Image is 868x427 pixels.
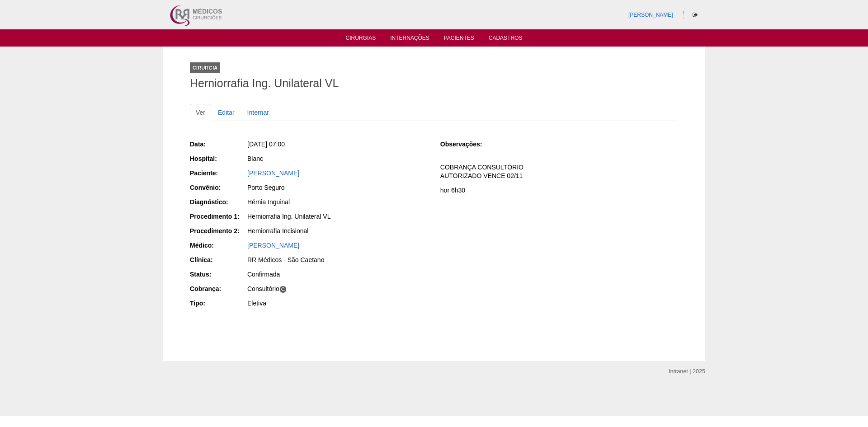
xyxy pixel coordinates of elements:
[669,367,705,376] div: Intranet | 2025
[241,104,275,121] a: Internar
[440,186,678,195] p: hor 6h30
[440,140,497,149] div: Observações:
[628,12,673,18] a: [PERSON_NAME]
[247,183,428,192] div: Porto Seguro
[190,78,678,89] h1: Herniorrafia Ing. Unilateral VL
[247,169,299,177] a: [PERSON_NAME]
[190,104,211,121] a: Ver
[440,163,678,180] p: COBRANÇA CONSULTÓRIO AUTORIZADO VENCE 02/11
[247,299,428,308] div: Eletiva
[247,154,428,163] div: Blanc
[279,286,287,293] span: C
[190,284,246,293] div: Cobrança:
[190,212,246,221] div: Procedimento 1:
[190,183,246,192] div: Convênio:
[390,35,429,44] a: Internações
[247,242,299,249] a: [PERSON_NAME]
[190,226,246,235] div: Procedimento 2:
[247,255,428,264] div: RR Médicos - São Caetano
[190,255,246,264] div: Clínica:
[190,197,246,206] div: Diagnóstico:
[190,62,220,73] div: Cirurgia
[190,270,246,279] div: Status:
[693,12,698,18] i: Sair
[489,35,523,44] a: Cadastros
[247,284,428,293] div: Consultório
[247,270,428,279] div: Confirmada
[247,197,428,206] div: Hérnia Inguinal
[190,299,246,308] div: Tipo:
[212,104,241,121] a: Editar
[190,169,246,178] div: Paciente:
[247,141,285,148] span: [DATE] 07:00
[190,154,246,163] div: Hospital:
[444,35,474,44] a: Pacientes
[190,140,246,149] div: Data:
[190,241,246,250] div: Médico:
[247,212,428,221] div: Herniorrafia Ing. Unilateral VL
[346,35,376,44] a: Cirurgias
[247,226,428,235] div: Herniorrafia Incisional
